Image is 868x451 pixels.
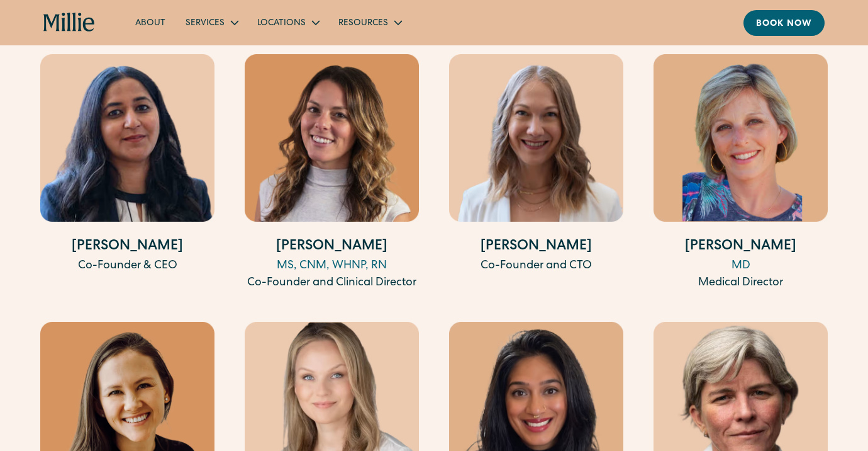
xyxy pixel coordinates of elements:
div: Co-Founder & CEO [40,258,214,275]
div: Book now [756,18,812,31]
a: home [43,13,95,33]
h4: [PERSON_NAME] [654,237,828,258]
a: About [125,12,175,33]
div: Locations [247,12,328,33]
div: MS, CNM, WHNP, RN [245,258,419,275]
a: Book now [743,10,825,36]
div: Locations [257,17,306,30]
div: Services [175,12,247,33]
div: MD [654,258,828,275]
div: Services [186,17,225,30]
h4: [PERSON_NAME] [245,237,419,258]
h4: [PERSON_NAME] [449,237,623,258]
div: Medical Director [654,275,828,292]
div: Resources [338,17,388,30]
div: Co-Founder and CTO [449,258,623,275]
div: Co-Founder and Clinical Director [245,275,419,292]
div: Resources [328,12,411,33]
h4: [PERSON_NAME] [40,237,214,258]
